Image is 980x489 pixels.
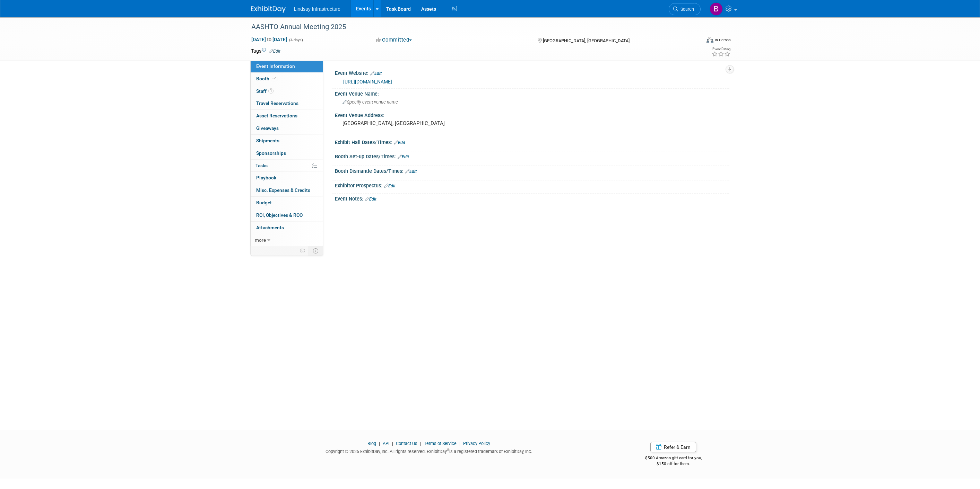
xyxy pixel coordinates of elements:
[266,37,272,42] span: to
[335,194,729,203] div: Event Notes:
[335,166,729,175] div: Booth Dismantle Dates/Times:
[272,77,276,80] i: Booth reservation complete
[251,447,607,455] div: Copyright © 2025 ExhibitDay, Inc. All rights reserved. ExhibitDay is a registered trademark of Ex...
[255,163,268,168] span: Tasks
[256,113,297,118] span: Asset Reservations
[714,37,731,43] div: In-Person
[396,441,417,446] a: Contact Us
[383,441,389,446] a: API
[256,212,303,218] span: ROI, Objectives & ROO
[390,441,395,446] span: |
[678,7,694,12] span: Search
[269,49,280,54] a: Edit
[342,99,398,105] span: Specify event venue name
[251,97,323,109] a: Travel Reservations
[447,448,449,452] sup: ®
[343,79,392,85] a: [URL][DOMAIN_NAME]
[288,38,303,42] span: (4 days)
[251,209,323,221] a: ROI, Objectives & ROO
[251,147,323,159] a: Sponsorships
[251,60,323,72] a: Event Information
[256,76,277,81] span: Booth
[251,85,323,97] a: Staff1
[365,197,376,202] a: Edit
[297,246,309,255] td: Personalize Event Tab Strip
[256,200,272,205] span: Budget
[251,222,323,234] a: Attachments
[256,88,274,94] span: Staff
[706,37,713,43] img: Format-Inperson.png
[405,169,417,174] a: Edit
[335,137,729,146] div: Exhibit Hall Dates/Times:
[394,140,405,145] a: Edit
[669,3,701,15] a: Search
[463,441,490,446] a: Privacy Policy
[256,63,295,69] span: Event Information
[256,225,284,230] span: Attachments
[251,47,280,54] td: Tags
[398,154,409,159] a: Edit
[251,160,323,172] a: Tasks
[294,6,341,12] span: Lindsay Infrastructure
[418,441,423,446] span: |
[335,89,729,97] div: Event Venue Name:
[256,187,310,193] span: Misc. Expenses & Credits
[617,451,729,466] div: $500 Amazon gift card for you,
[710,2,723,16] img: Brittany Russell
[458,441,462,446] span: |
[377,441,382,446] span: |
[335,110,729,119] div: Event Venue Address:
[251,36,287,43] span: [DATE] [DATE]
[373,36,415,44] button: Committed
[251,73,323,85] a: Booth
[251,135,323,147] a: Shipments
[251,197,323,209] a: Budget
[543,38,630,43] span: [GEOGRAPHIC_DATA], [GEOGRAPHIC_DATA]
[712,47,730,51] div: Event Rating
[268,88,274,94] span: 1
[335,68,729,77] div: Event Website:
[256,100,298,106] span: Travel Reservations
[367,441,376,446] a: Blog
[424,441,457,446] a: Terms of Service
[256,138,279,143] span: Shipments
[256,150,286,156] span: Sponsorships
[251,110,323,122] a: Asset Reservations
[256,125,279,131] span: Giveaways
[249,21,690,33] div: AASHTO Annual Meeting 2025
[251,122,323,134] a: Giveaways
[660,36,731,46] div: Event Format
[342,120,492,126] pre: [GEOGRAPHIC_DATA], [GEOGRAPHIC_DATA]
[650,442,696,452] a: Refer & Earn
[251,234,323,246] a: more
[255,237,266,243] span: more
[251,6,286,13] img: ExhibitDay
[370,71,382,76] a: Edit
[335,180,729,189] div: Exhibitor Prospectus:
[617,461,729,467] div: $150 off for them.
[335,151,729,160] div: Booth Set-up Dates/Times:
[256,175,276,180] span: Playbook
[309,246,323,255] td: Toggle Event Tabs
[251,184,323,196] a: Misc. Expenses & Credits
[384,184,396,188] a: Edit
[251,172,323,184] a: Playbook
